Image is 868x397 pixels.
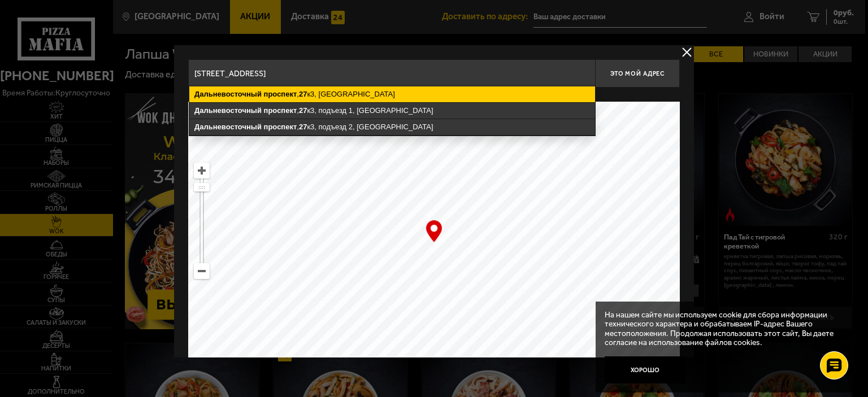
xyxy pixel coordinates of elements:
[610,70,665,77] span: Это мой адрес
[264,106,297,115] ymaps: проспект
[264,90,297,98] ymaps: проспект
[188,59,595,88] input: Введите адрес доставки
[189,103,595,119] ymaps: , к3, подъезд 1, [GEOGRAPHIC_DATA]
[299,106,307,115] ymaps: 27
[605,356,686,383] button: Хорошо
[605,311,840,348] p: На нашем сайте мы используем cookie для сбора информации технического характера и обрабатываем IP...
[188,90,348,99] p: Укажите дом на карте или в поле ввода
[264,123,297,131] ymaps: проспект
[299,123,307,131] ymaps: 27
[189,119,595,135] ymaps: , к3, подъезд 2, [GEOGRAPHIC_DATA]
[194,123,262,131] ymaps: Дальневосточный
[194,90,262,98] ymaps: Дальневосточный
[680,45,694,59] button: delivery type
[299,90,307,98] ymaps: 27
[194,106,262,115] ymaps: Дальневосточный
[189,86,595,102] ymaps: , к3, [GEOGRAPHIC_DATA]
[595,59,680,88] button: Это мой адрес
